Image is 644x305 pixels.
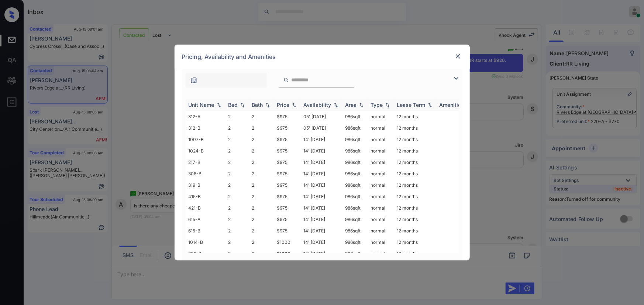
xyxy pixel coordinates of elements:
td: 2 [225,134,249,145]
td: 415-B [186,191,225,202]
img: sorting [290,102,298,108]
td: 12 months [394,179,437,191]
td: 05' [DATE] [301,111,342,122]
img: close [454,53,462,60]
td: 312-B [186,122,225,134]
div: Unit Name [189,102,214,108]
img: icon-zuma [452,74,461,83]
div: Availability [304,102,331,108]
td: 1024-B [186,145,225,157]
td: normal [368,225,394,236]
td: 986 sqft [342,157,368,168]
td: $975 [274,111,301,122]
td: $1000 [274,236,301,248]
img: icon-zuma [190,77,197,84]
td: 2 [225,214,249,225]
div: Bed [228,102,238,108]
td: 2 [249,145,274,157]
td: $1000 [274,248,301,259]
td: normal [368,111,394,122]
td: 14' [DATE] [301,168,342,179]
td: 986 sqft [342,111,368,122]
td: 986 sqft [342,248,368,259]
td: 421-B [186,202,225,214]
td: 1014-B [186,236,225,248]
td: 312-A [186,111,225,122]
td: normal [368,157,394,168]
td: 615-B [186,225,225,236]
td: 2 [249,111,274,122]
td: normal [368,179,394,191]
td: normal [368,248,394,259]
div: Lease Term [397,102,426,108]
td: 2 [249,168,274,179]
td: 12 months [394,122,437,134]
img: icon-zuma [283,77,289,83]
td: 986 sqft [342,145,368,157]
div: Bath [252,102,263,108]
td: 986 sqft [342,202,368,214]
td: 14' [DATE] [301,157,342,168]
td: 2 [249,134,274,145]
td: 2 [225,202,249,214]
img: sorting [358,102,365,108]
td: 12 months [394,111,437,122]
div: Type [371,102,383,108]
td: normal [368,214,394,225]
td: 12 months [394,225,437,236]
td: 2 [225,122,249,134]
td: 986 sqft [342,225,368,236]
td: $975 [274,191,301,202]
td: 12 months [394,168,437,179]
td: 12 months [394,157,437,168]
td: normal [368,168,394,179]
td: 12 months [394,202,437,214]
img: sorting [239,102,246,108]
td: 14' [DATE] [301,145,342,157]
td: $975 [274,134,301,145]
td: 2 [225,248,249,259]
td: 2 [249,179,274,191]
td: 2 [225,179,249,191]
td: 14' [DATE] [301,191,342,202]
td: 2 [225,157,249,168]
div: Amenities [440,102,464,108]
td: 12 months [394,248,437,259]
td: normal [368,122,394,134]
td: 986 sqft [342,122,368,134]
td: 2 [249,225,274,236]
div: Pricing, Availability and Amenities [175,45,470,69]
td: 12 months [394,236,437,248]
td: $975 [274,145,301,157]
td: 986 sqft [342,134,368,145]
td: 2 [225,111,249,122]
td: 12 months [394,134,437,145]
td: $975 [274,202,301,214]
td: 14' [DATE] [301,179,342,191]
div: Price [277,102,290,108]
td: 12 months [394,191,437,202]
td: 05' [DATE] [301,122,342,134]
td: 12 months [394,214,437,225]
td: $975 [274,168,301,179]
img: sorting [264,102,271,108]
td: 14' [DATE] [301,225,342,236]
td: 986 sqft [342,214,368,225]
td: 986 sqft [342,179,368,191]
td: 2 [249,122,274,134]
img: sorting [384,102,391,108]
td: 14' [DATE] [301,236,342,248]
td: 14' [DATE] [301,248,342,259]
td: 2 [225,145,249,157]
td: 2 [225,168,249,179]
td: 1007-B [186,134,225,145]
td: 14' [DATE] [301,214,342,225]
div: Area [345,102,357,108]
td: 319-B [186,179,225,191]
td: $975 [274,214,301,225]
td: normal [368,202,394,214]
td: 2 [249,236,274,248]
td: normal [368,134,394,145]
td: 2 [249,202,274,214]
td: 14' [DATE] [301,134,342,145]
